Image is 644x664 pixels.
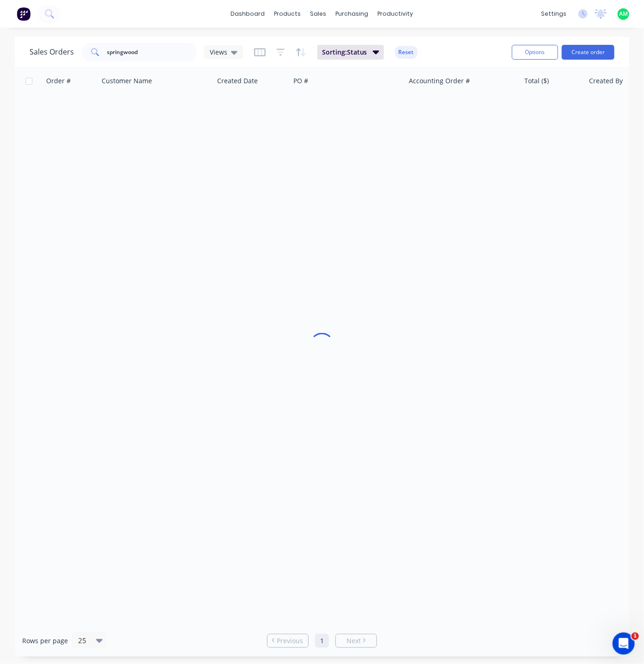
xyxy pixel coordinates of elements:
[536,7,571,21] div: settings
[102,76,152,86] div: Customer Name
[277,636,304,646] span: Previous
[331,7,373,21] div: purchasing
[107,43,197,61] input: Search...
[562,45,614,60] button: Create order
[346,636,361,646] span: Next
[512,45,558,60] button: Options
[589,76,623,86] div: Created By
[524,76,549,86] div: Total ($)
[632,633,639,640] span: 1
[395,46,418,59] button: Reset
[613,633,635,655] iframe: Intercom live chat
[217,76,258,86] div: Created Date
[306,7,331,21] div: sales
[373,7,418,21] div: productivity
[409,76,470,86] div: Accounting Order #
[322,48,367,57] span: Sorting: Status
[22,636,68,646] span: Rows per page
[317,45,384,60] button: Sorting:Status
[30,48,74,56] h1: Sales Orders
[270,7,306,21] div: products
[619,10,628,18] span: AM
[293,76,308,86] div: PO #
[267,636,308,646] a: Previous page
[17,7,30,21] img: Factory
[336,636,377,646] a: Next page
[263,634,381,648] ul: Pagination
[210,47,227,57] span: Views
[46,76,71,86] div: Order #
[315,634,329,648] a: Page 1 is your current page
[226,7,270,21] a: dashboard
